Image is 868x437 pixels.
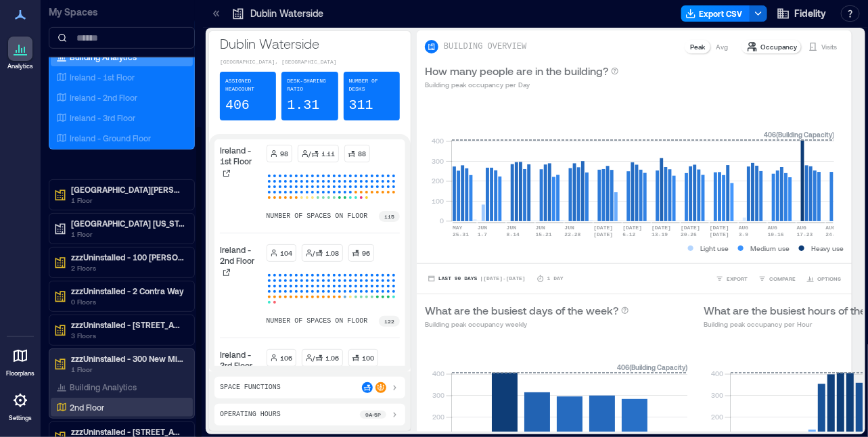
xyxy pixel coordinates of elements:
p: Operating Hours [220,409,281,420]
p: 104 [281,248,293,258]
p: [GEOGRAPHIC_DATA], [GEOGRAPHIC_DATA] [220,58,400,66]
p: Number of Desks [349,77,394,93]
p: Dublin Waterside [250,7,323,20]
text: [DATE] [710,225,729,231]
text: JUN [536,225,546,231]
p: zzzUninstalled - [STREET_ADDRESS][US_STATE] [71,426,185,437]
p: number of spaces on floor [267,316,368,327]
p: Space Functions [220,382,281,393]
p: Floorplans [6,369,35,377]
p: 1.08 [326,248,340,258]
p: 406 [225,96,250,115]
p: Occupancy [760,41,797,52]
text: [DATE] [652,225,671,231]
p: 88 [359,148,367,159]
p: [GEOGRAPHIC_DATA] [US_STATE] [71,218,185,229]
p: Desk-sharing ratio [287,77,332,93]
p: Medium use [750,243,790,254]
span: Fidelity [794,7,826,20]
p: 3 Floors [71,330,185,341]
p: 100 [363,352,375,363]
tspan: 300 [432,391,444,399]
span: EXPORT [727,275,748,283]
p: My Spaces [49,5,195,19]
tspan: 400 [711,370,723,378]
p: [GEOGRAPHIC_DATA][PERSON_NAME] [71,184,185,195]
p: 1 Floor [71,229,185,239]
p: zzzUninstalled - 300 New Millennium [71,353,185,364]
p: Ireland - 2nd Floor [220,244,261,266]
span: OPTIONS [817,275,841,283]
p: 9a - 5p [365,411,381,419]
tspan: 100 [432,197,444,205]
p: 115 [384,212,394,221]
p: 1 Floor [71,364,185,375]
p: 1 Floor [71,195,185,206]
p: 1 Day [547,275,564,283]
p: 96 [363,248,371,258]
text: AUG [768,225,778,231]
p: Building peak occupancy weekly [425,319,629,329]
p: 98 [281,148,289,159]
text: 17-23 [797,231,813,237]
p: / [313,352,315,363]
p: zzzUninstalled - 2 Contra Way [71,285,185,296]
text: JUN [478,225,488,231]
p: Light use [700,243,729,254]
text: JUN [565,225,575,231]
button: EXPORT [713,272,750,285]
button: Fidelity [773,3,830,24]
button: COMPARE [756,272,798,285]
p: Ireland - Ground Floor [70,133,151,143]
p: What are the busiest days of the week? [425,302,618,319]
p: Building peak occupancy per Day [425,79,619,90]
p: Ireland - 3rd Floor [70,112,135,123]
text: 10-16 [768,231,784,237]
a: Floorplans [2,340,39,382]
text: 20-26 [681,231,697,237]
p: Ireland - 1st Floor [70,72,135,83]
p: Settings [9,414,32,422]
text: 13-19 [652,231,668,237]
p: Avg [716,41,728,52]
p: Ireland - 1st Floor [220,145,261,166]
text: [DATE] [594,225,614,231]
button: OPTIONS [804,272,844,285]
tspan: 200 [432,177,444,185]
p: Dublin Waterside [220,34,400,53]
p: / [313,248,315,258]
tspan: 0 [440,216,444,225]
text: 22-28 [565,231,581,237]
p: / [309,148,311,159]
p: number of spaces on floor [267,211,368,222]
tspan: 200 [711,413,723,421]
p: Heavy use [811,243,844,254]
a: Settings [4,384,37,426]
p: zzzUninstalled - [STREET_ADDRESS] [71,319,185,330]
tspan: 400 [432,370,444,378]
p: Building Analytics [70,382,137,392]
p: 2nd Floor [70,402,104,413]
text: [DATE] [594,231,614,237]
text: [DATE] [622,225,642,231]
text: 8-14 [507,231,520,237]
span: COMPARE [769,275,796,283]
p: 311 [349,96,373,115]
a: Analytics [3,32,37,74]
text: [DATE] [681,225,700,231]
text: 3-9 [739,231,749,237]
text: [DATE] [710,231,729,237]
p: 2 Floors [71,262,185,273]
text: 1-7 [478,231,488,237]
text: 6-12 [622,231,635,237]
text: AUG [797,225,807,231]
p: zzzUninstalled - 100 [PERSON_NAME] [71,252,185,262]
button: Last 90 Days |[DATE]-[DATE] [425,272,528,285]
p: Analytics [7,62,33,70]
text: AUG [739,225,749,231]
tspan: 300 [432,157,444,165]
button: Export CSV [681,5,750,22]
p: Ireland - 2nd Floor [70,92,137,103]
text: 25-31 [453,231,469,237]
p: 1.31 [287,96,319,115]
